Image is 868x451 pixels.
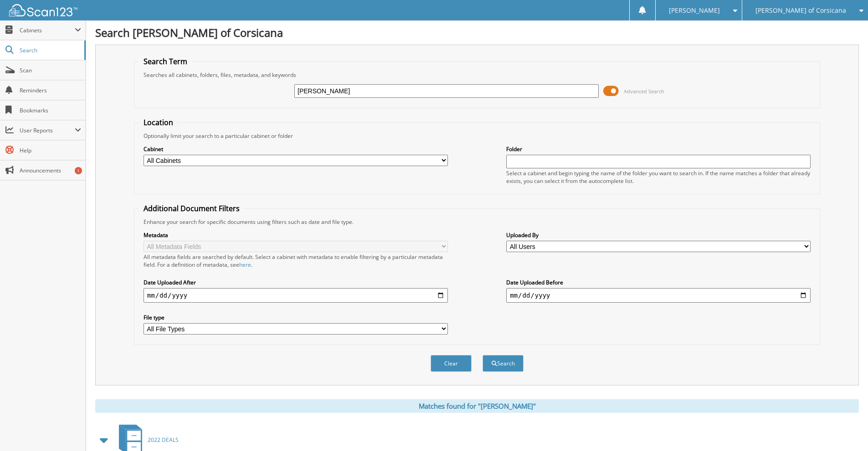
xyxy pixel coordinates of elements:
[506,288,811,303] input: end
[139,218,815,226] div: Enhance your search for specific documents using filters such as date and file type.
[20,127,75,134] span: User Reports
[20,26,75,34] span: Cabinets
[239,261,251,269] a: here
[144,145,448,153] label: Cabinet
[431,355,472,372] button: Clear
[95,25,859,40] h1: Search [PERSON_NAME] of Corsicana
[148,436,179,444] span: 2022 DEALS
[139,117,178,127] legend: Location
[20,106,81,114] span: Bookmarks
[95,399,859,413] div: Matches found for "[PERSON_NAME]"
[139,71,815,79] div: Searches all cabinets, folders, files, metadata, and keywords
[506,279,811,286] label: Date Uploaded Before
[506,145,811,153] label: Folder
[20,147,81,154] span: Help
[144,231,448,239] label: Metadata
[755,8,846,13] span: [PERSON_NAME] of Corsicana
[483,355,524,372] button: Search
[20,66,81,74] span: Scan
[139,132,815,140] div: Optionally limit your search to a particular cabinet or folder
[669,8,720,13] span: [PERSON_NAME]
[20,167,81,174] span: Announcements
[144,253,448,269] div: All metadata fields are searched by default. Select a cabinet with metadata to enable filtering b...
[9,4,77,16] img: scan123-logo-white.svg
[506,169,811,185] div: Select a cabinet and begin typing the name of the folder you want to search in. If the name match...
[506,231,811,239] label: Uploaded By
[139,203,244,213] legend: Additional Document Filters
[139,56,192,66] legend: Search Term
[624,88,664,95] span: Advanced Search
[144,279,448,286] label: Date Uploaded After
[144,314,448,321] label: File type
[20,46,80,54] span: Search
[20,86,81,94] span: Reminders
[75,167,82,174] div: 1
[144,288,448,303] input: start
